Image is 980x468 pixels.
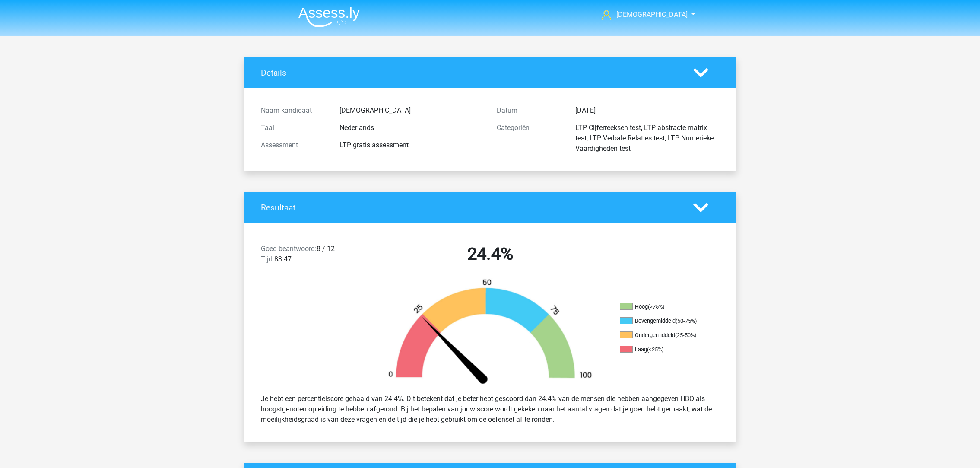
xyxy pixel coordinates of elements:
div: [DATE] [569,105,726,116]
h2: 24.4% [379,244,602,264]
div: (50-75%) [676,318,697,324]
li: Bovengemiddeld [620,317,706,325]
div: Taal [254,123,333,133]
div: Je hebt een percentielscore gehaald van 24.4%. Dit betekent dat je beter hebt gescoord dan 24.4% ... [254,390,726,428]
div: LTP gratis assessment [333,140,490,150]
div: Nederlands [333,123,490,133]
span: Tijd: [261,255,274,263]
div: (>75%) [648,303,664,310]
div: Categoriën [490,123,569,154]
h4: Resultaat [261,203,680,213]
div: (25-50%) [675,332,696,338]
div: [DEMOGRAPHIC_DATA] [333,105,490,116]
div: Datum [490,105,569,116]
img: 24.11fc3d3dfcfd.png [374,278,607,387]
span: Goed beantwoord: [261,245,317,253]
li: Ondergemiddeld [620,331,706,339]
div: Assessment [254,140,333,150]
div: (<25%) [647,346,663,353]
div: LTP Cijferreeksen test, LTP abstracte matrix test, LTP Verbale Relaties test, LTP Numerieke Vaard... [569,123,726,154]
li: Laag [620,346,706,353]
div: Naam kandidaat [254,105,333,116]
h4: Details [261,68,680,78]
div: 8 / 12 83:47 [254,244,372,268]
img: Assessly [298,7,360,27]
a: [DEMOGRAPHIC_DATA] [598,10,688,20]
span: [DEMOGRAPHIC_DATA] [616,10,688,19]
li: Hoog [620,303,706,311]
